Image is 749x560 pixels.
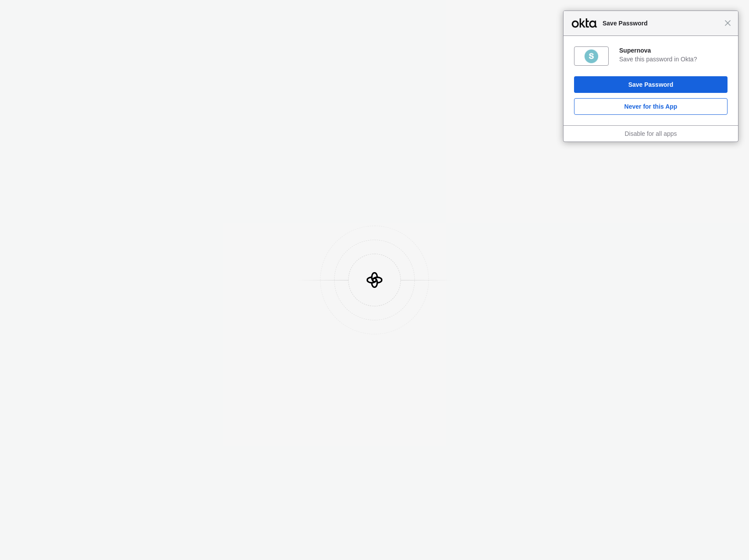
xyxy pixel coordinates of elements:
span: Close [724,20,731,26]
a: Disable for all apps [624,130,677,137]
button: Save Password [574,76,728,93]
div: Save this password in Okta? [619,55,728,63]
button: Never for this App [574,98,728,115]
div: Supernova [619,46,728,54]
span: Save Password [598,18,724,28]
img: 8+uwTIAAAABklEQVQDAESOgsI1YMvbAAAAAElFTkSuQmCC [584,49,599,64]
